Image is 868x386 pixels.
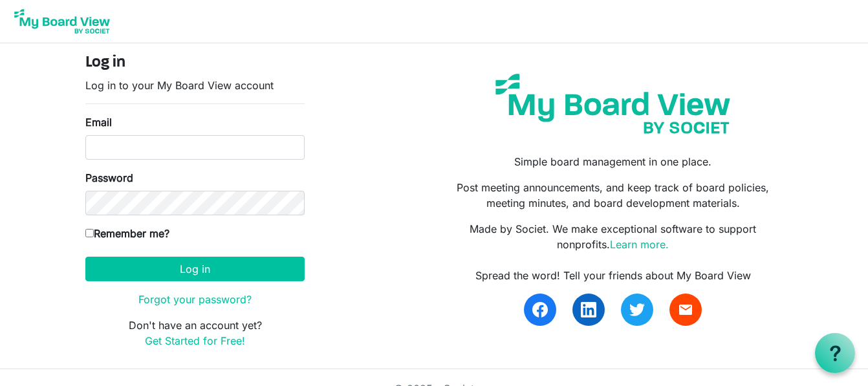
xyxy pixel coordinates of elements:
img: My Board View Logo [10,5,114,38]
button: Log in [85,257,305,281]
input: Remember me? [85,229,94,237]
p: Made by Societ. We make exceptional software to support nonprofits. [444,221,783,252]
h4: Log in [85,54,305,72]
p: Simple board management in one place. [444,154,783,169]
div: Spread the word! Tell your friends about My Board View [444,268,783,283]
label: Password [85,170,133,186]
a: Learn more. [610,238,669,251]
p: Log in to your My Board View account [85,78,305,93]
a: email [669,294,702,326]
img: facebook.svg [532,302,548,317]
img: twitter.svg [629,302,645,317]
a: Forgot your password? [138,293,252,306]
label: Email [85,114,112,130]
img: linkedin.svg [581,302,596,317]
img: my-board-view-societ.svg [486,64,740,144]
span: email [678,302,693,317]
a: Get Started for Free! [145,334,245,347]
p: Post meeting announcements, and keep track of board policies, meeting minutes, and board developm... [444,180,783,211]
label: Remember me? [85,226,169,241]
p: Don't have an account yet? [85,317,305,348]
